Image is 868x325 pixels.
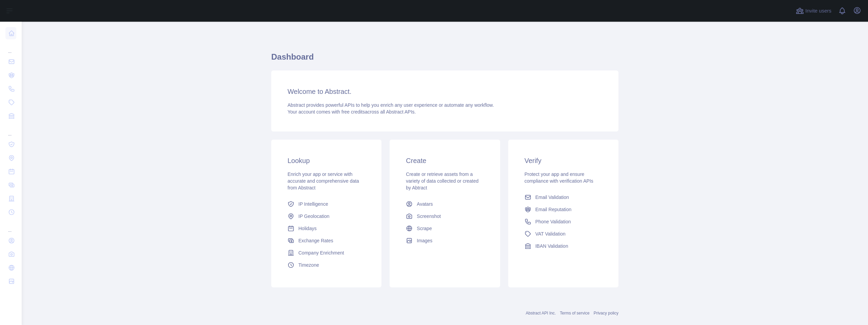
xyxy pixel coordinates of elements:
[285,259,368,271] a: Timezone
[594,311,618,316] a: Privacy policy
[525,171,593,184] span: Protect your app and ensure compliance with verification APIs
[5,41,16,54] div: ...
[522,191,605,203] a: Email Validation
[288,171,359,190] span: Enrich your app or service with accurate and comprehensive data from Abstract
[298,213,330,220] span: IP Geolocation
[298,262,319,268] span: Timezone
[535,243,568,249] span: IBAN Validation
[522,240,605,252] a: IBAN Validation
[522,203,605,216] a: Email Reputation
[285,235,368,247] a: Exchange Rates
[288,87,602,96] h3: Welcome to Abstract.
[417,213,441,220] span: Screenshot
[285,247,368,259] a: Company Enrichment
[285,210,368,222] a: IP Geolocation
[403,235,486,247] a: Images
[341,109,365,115] span: free credits
[5,220,16,233] div: ...
[794,5,833,16] button: Invite users
[403,210,486,222] a: Screenshot
[288,156,365,165] h3: Lookup
[522,228,605,240] a: VAT Validation
[298,225,317,232] span: Holidays
[298,201,328,207] span: IP Intelligence
[526,311,556,316] a: Abstract API Inc.
[525,156,602,165] h3: Verify
[271,52,618,68] h1: Dashboard
[560,311,589,316] a: Terms of service
[417,225,432,232] span: Scrape
[285,222,368,235] a: Holidays
[406,156,484,165] h3: Create
[5,123,16,137] div: ...
[403,198,486,210] a: Avatars
[288,102,494,108] span: Abstract provides powerful APIs to help you enrich any user experience or automate any workflow.
[417,201,433,207] span: Avatars
[535,194,569,201] span: Email Validation
[805,7,831,15] span: Invite users
[403,222,486,235] a: Scrape
[288,109,416,115] span: Your account comes with across all Abstract APIs.
[417,237,432,244] span: Images
[298,249,344,256] span: Company Enrichment
[535,218,571,225] span: Phone Validation
[285,198,368,210] a: IP Intelligence
[535,230,566,237] span: VAT Validation
[535,206,572,213] span: Email Reputation
[522,216,605,228] a: Phone Validation
[406,171,478,190] span: Create or retrieve assets from a variety of data collected or created by Abtract
[298,237,333,244] span: Exchange Rates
